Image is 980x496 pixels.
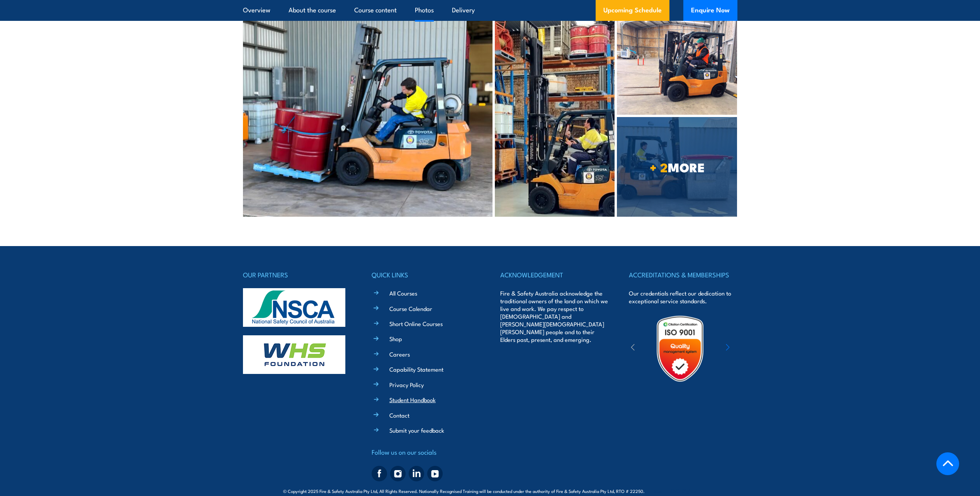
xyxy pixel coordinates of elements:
[670,487,697,494] a: KND Digital
[283,487,697,494] span: © Copyright 2025 Fire & Safety Australia Pty Ltd, All Rights Reserved. Nationally Recognised Trai...
[500,289,608,343] p: Fire & Safety Australia acknowledge the traditional owners of the land on which we live and work....
[372,269,480,280] h4: QUICK LINKS
[243,15,493,216] img: VOC – HRWL Forklift
[629,269,737,280] h4: ACCREDITATIONS & MEMBERSHIPS
[243,269,351,280] h4: OUR PARTNERS
[629,289,737,305] p: Our credentials reflect our dedication to exceptional service standards.
[389,319,443,328] a: Short Online Courses
[389,350,410,358] a: Careers
[500,269,608,280] h4: ACKNOWLEDGEMENT
[389,365,443,373] a: Capability Statement
[495,15,615,216] img: VOC – HRWL Forklift
[389,380,424,389] a: Privacy Policy
[654,488,697,494] span: Site:
[617,15,737,115] img: Forklift_5_RT
[372,447,480,457] h4: Follow us on our socials
[389,411,409,419] a: Contact
[389,396,436,404] a: Student Handbook
[650,157,668,177] strong: + 2
[389,426,444,434] a: Submit your feedback
[389,289,417,297] a: All Courses
[617,161,737,172] span: MORE
[617,117,737,216] a: + 2MORE
[389,335,402,343] a: Shop
[389,304,432,313] a: Course Calendar
[646,315,714,382] img: Untitled design (19)
[243,288,345,327] img: nsca-logo-footer
[243,335,345,374] img: whs-logo-footer
[714,335,781,362] img: ewpa-logo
